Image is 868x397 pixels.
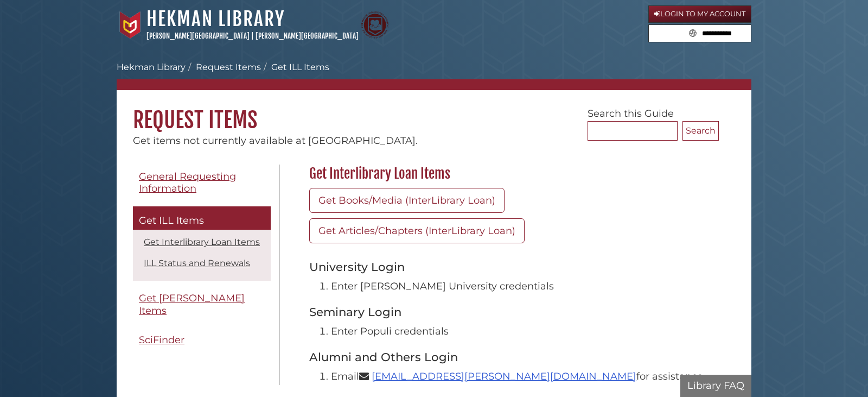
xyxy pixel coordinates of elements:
[133,328,271,352] a: SciFinder
[139,292,245,317] span: Get [PERSON_NAME] Items
[133,286,271,323] a: Get [PERSON_NAME] Items
[146,31,250,40] a: [PERSON_NAME][GEOGRAPHIC_DATA]
[680,375,751,397] button: Library FAQ
[196,62,261,72] a: Request Items
[117,61,751,90] nav: breadcrumb
[309,305,713,319] h3: Seminary Login
[133,206,271,230] a: Get ILL Items
[309,260,713,274] h3: University Login
[648,24,751,43] form: Search library guides, policies, and FAQs.
[309,350,713,364] h3: Alumni and Others Login
[682,121,719,141] button: Search
[304,165,719,182] h2: Get Interlibrary Loan Items
[146,7,285,31] a: Hekman Library
[309,218,525,243] a: Get Articles/Chapters (InterLibrary Loan)
[139,171,236,195] span: General Requesting Information
[251,31,254,40] span: |
[256,31,359,40] a: [PERSON_NAME][GEOGRAPHIC_DATA]
[686,25,700,40] button: Search
[331,369,713,384] li: Email for assistance
[144,237,260,247] a: Get Interlibrary Loan Items
[309,188,505,213] a: Get Books/Media (InterLibrary Loan)
[133,165,271,358] div: Guide Pages
[117,62,186,72] a: Hekman Library
[133,135,418,147] span: Get items not currently available at [GEOGRAPHIC_DATA].
[117,90,751,134] h1: Request Items
[331,279,713,294] li: Enter [PERSON_NAME] University credentials
[361,11,388,39] img: Calvin Theological Seminary
[139,215,204,226] span: Get ILL Items
[144,258,250,268] a: ILL Status and Renewals
[139,334,184,346] span: SciFinder
[133,165,271,201] a: General Requesting Information
[648,5,751,23] a: Login to My Account
[372,370,636,382] a: [EMAIL_ADDRESS][PERSON_NAME][DOMAIN_NAME]
[261,61,329,74] li: Get ILL Items
[331,324,713,339] li: Enter Populi credentials
[117,11,144,39] img: Calvin University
